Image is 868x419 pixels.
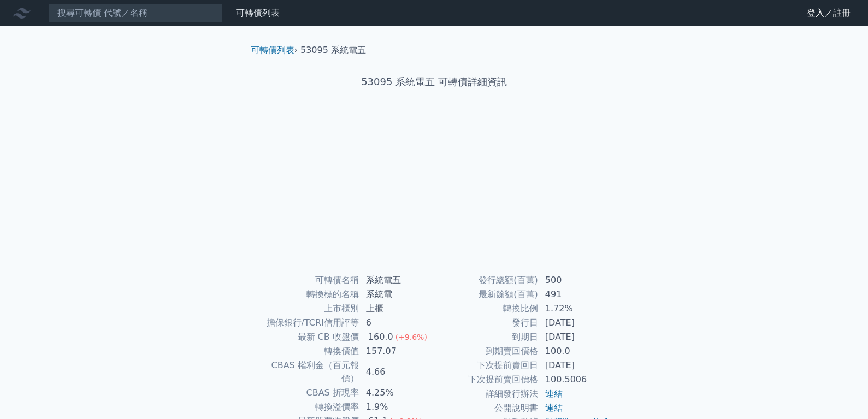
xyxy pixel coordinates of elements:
td: 1.9% [359,400,434,414]
span: (+9.6%) [395,333,427,341]
td: 1.72% [539,302,613,316]
td: [DATE] [539,358,613,373]
a: 可轉債列表 [251,45,294,55]
td: 詳細發行辦法 [434,387,539,401]
td: [DATE] [539,330,613,344]
li: › [251,44,298,57]
td: 4.66 [359,358,434,386]
td: 系統電 [359,287,434,302]
a: 登入／註冊 [798,4,859,22]
td: 系統電五 [359,273,434,287]
a: 連結 [545,403,563,413]
td: 轉換比例 [434,302,539,316]
td: 100.5006 [539,373,613,387]
td: 公開說明書 [434,401,539,415]
div: 160.0 [366,331,395,344]
a: 連結 [545,388,563,399]
td: 4.25% [359,386,434,400]
td: CBAS 折現率 [255,386,359,400]
td: 6 [359,316,434,330]
li: 53095 系統電五 [300,44,366,57]
td: 157.07 [359,344,434,358]
td: 轉換價值 [255,344,359,358]
h1: 53095 系統電五 可轉債詳細資訊 [242,74,627,90]
a: 可轉債列表 [236,8,280,18]
td: 到期日 [434,330,539,344]
td: 上櫃 [359,302,434,316]
td: [DATE] [539,316,613,330]
td: 最新 CB 收盤價 [255,330,359,344]
td: 500 [539,273,613,287]
td: 轉換溢價率 [255,400,359,414]
td: CBAS 權利金（百元報價） [255,358,359,386]
td: 轉換標的名稱 [255,287,359,302]
td: 發行日 [434,316,539,330]
td: 發行總額(百萬) [434,273,539,287]
td: 下次提前賣回日 [434,358,539,373]
td: 可轉債名稱 [255,273,359,287]
td: 擔保銀行/TCRI信用評等 [255,316,359,330]
td: 到期賣回價格 [434,344,539,358]
td: 下次提前賣回價格 [434,373,539,387]
td: 100.0 [539,344,613,358]
td: 491 [539,287,613,302]
td: 上市櫃別 [255,302,359,316]
input: 搜尋可轉債 代號／名稱 [48,4,223,22]
td: 最新餘額(百萬) [434,287,539,302]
